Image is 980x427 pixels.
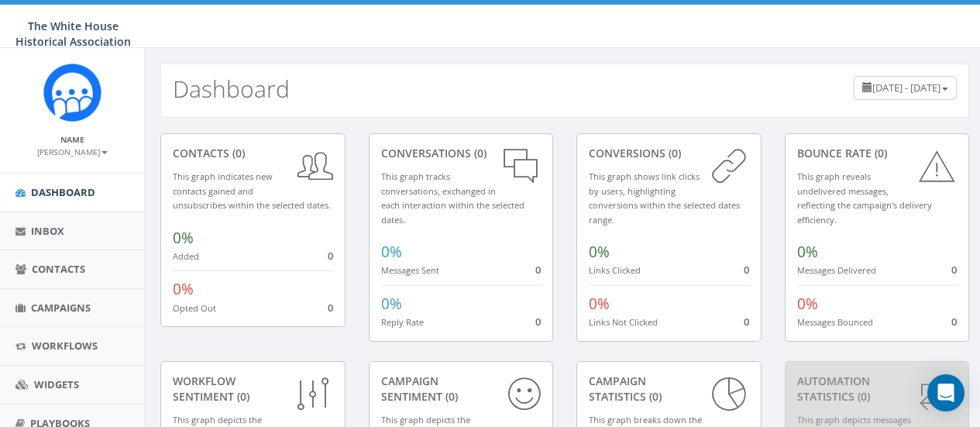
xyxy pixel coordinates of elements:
[797,374,958,405] div: Automation Statistics
[797,146,958,161] div: Bounce Rate
[951,263,957,277] span: 0
[471,146,487,160] span: (0)
[328,249,333,263] span: 0
[15,19,131,49] span: The White House Historical Association
[535,315,541,329] span: 0
[797,242,818,262] span: 0%
[60,134,84,145] small: Name
[951,315,957,329] span: 0
[381,170,524,226] small: This graph tracks conversations, exchanged in each interaction within the selected dates.
[34,377,79,391] span: Widgets
[381,146,542,161] div: conversations
[381,316,424,328] small: Reply Rate
[37,146,108,157] small: [PERSON_NAME]
[381,242,402,262] span: 0%
[31,301,91,315] span: Campaigns
[872,146,887,160] span: (0)
[234,389,249,404] span: (0)
[37,144,108,158] a: [PERSON_NAME]
[927,374,965,412] div: Open Intercom Messenger
[328,301,333,315] span: 0
[381,294,402,314] span: 0%
[173,302,216,314] small: Opted Out
[589,264,641,276] small: Links Clicked
[589,316,658,328] small: Links Not Clicked
[744,315,749,329] span: 0
[32,262,85,276] span: Contacts
[442,389,458,404] span: (0)
[872,81,940,95] span: [DATE] - [DATE]
[173,146,333,161] div: contacts
[854,389,870,404] span: (0)
[381,264,439,276] small: Messages Sent
[31,185,95,199] span: Dashboard
[32,339,98,353] span: Workflows
[589,374,749,405] div: Campaign Statistics
[797,316,873,328] small: Messages Bounced
[173,250,199,262] small: Added
[797,294,818,314] span: 0%
[43,64,101,122] img: Rally_Corp_Icon.png
[173,170,331,211] small: This graph indicates new contacts gained and unsubscribes within the selected dates.
[797,170,932,226] small: This graph reveals undelivered messages, reflecting the campaign's delivery efficiency.
[173,279,194,299] span: 0%
[229,146,245,160] span: (0)
[589,294,610,314] span: 0%
[173,228,194,248] span: 0%
[797,264,876,276] small: Messages Delivered
[589,146,749,161] div: conversions
[535,263,541,277] span: 0
[744,263,749,277] span: 0
[646,389,662,404] span: (0)
[665,146,681,160] span: (0)
[173,76,290,102] h2: Dashboard
[173,374,333,405] div: Workflow Sentiment
[589,242,610,262] span: 0%
[589,170,740,226] small: This graph shows link clicks by users, highlighting conversions within the selected dates range.
[381,374,542,405] div: Campaign Sentiment
[31,224,64,238] span: Inbox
